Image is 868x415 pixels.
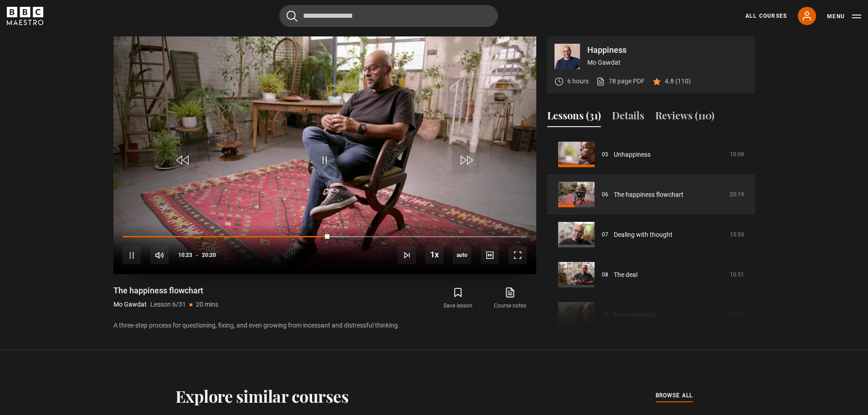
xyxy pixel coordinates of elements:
a: Dealing with thought [614,230,673,240]
p: 4.8 (110) [665,77,691,86]
video-js: Video Player [113,36,536,274]
span: - [196,252,198,258]
button: Toggle navigation [827,12,861,21]
p: A three-step process for questioning, fixing, and even growing from incessant and distressful thi... [113,321,536,330]
p: Happiness [587,46,748,54]
div: Progress Bar [123,236,526,238]
a: Unhappiness [614,150,651,159]
a: The happiness flowchart [614,190,683,200]
span: auto [453,246,471,264]
h1: The happiness flowchart [113,285,218,296]
p: 20 mins [196,300,218,309]
span: browse all [656,391,693,400]
button: Captions [481,246,499,264]
button: Submit the search query [287,10,298,22]
div: Current quality: 720p [453,246,471,264]
a: 78 page PDF [596,77,645,86]
p: 6 hours [567,77,589,86]
button: Pause [123,246,141,264]
p: Mo Gawdat [113,300,147,309]
a: The deal [614,270,637,280]
p: Lesson 6/31 [150,300,186,309]
a: Course notes [484,285,536,312]
button: Next Lesson [398,246,416,264]
svg: BBC Maestro [7,7,43,25]
button: Playback Rate [425,246,443,264]
button: Save lesson [432,285,484,312]
p: Mo Gawdat [587,58,748,67]
h2: Explore similar courses [175,386,349,405]
button: Mute [150,246,169,264]
a: browse all [656,391,693,401]
button: Lessons (31) [547,108,601,127]
input: Search [279,5,498,27]
span: 10:23 [178,247,192,263]
a: All Courses [745,12,787,20]
button: Details [612,108,644,127]
span: 20:20 [202,247,216,263]
button: Fullscreen [508,246,527,264]
button: Reviews (110) [655,108,714,127]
